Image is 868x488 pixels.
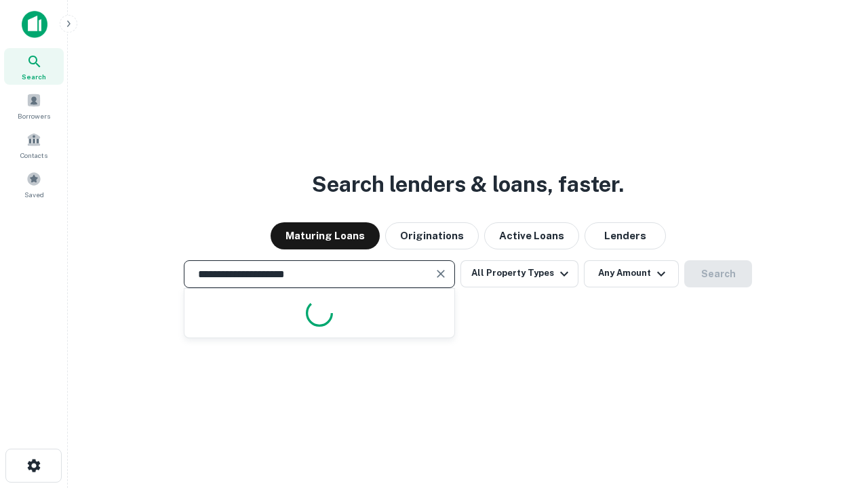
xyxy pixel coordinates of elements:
[312,168,624,201] h3: Search lenders & loans, faster.
[484,222,579,249] button: Active Loans
[585,222,666,249] button: Lenders
[4,48,64,85] a: Search
[4,166,64,203] a: Saved
[20,150,47,161] span: Contacts
[22,71,46,82] span: Search
[584,260,679,287] button: Any Amount
[431,264,450,283] button: Clear
[4,127,64,163] a: Contacts
[385,222,479,249] button: Originations
[18,110,50,121] span: Borrowers
[460,260,578,287] button: All Property Types
[24,189,44,200] span: Saved
[800,380,868,445] iframe: Chat Widget
[4,87,64,124] a: Borrowers
[271,222,380,249] button: Maturing Loans
[22,11,47,38] img: capitalize-icon.png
